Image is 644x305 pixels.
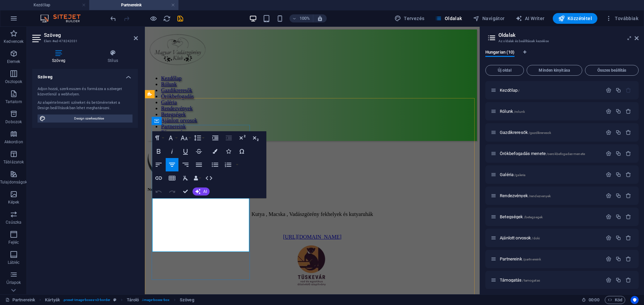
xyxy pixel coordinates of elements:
[8,240,19,245] p: Fejléc
[529,194,551,198] span: /rendezvenyek
[63,296,111,304] span: . preset-image-boxes-v3-border
[392,13,427,24] div: Tervezés (Ctrl+Alt+Y)
[394,15,425,22] span: Tervezés
[44,32,138,38] h2: Szöveg
[32,50,88,64] h4: Szöveg
[500,256,541,261] span: Partnereink
[113,298,116,302] i: Ez az elem egy testreszabható előre beállítás
[473,15,505,22] span: Navigátor
[300,14,310,22] h6: 100%
[498,38,625,44] h3: Az oldalak és beállításaik kezelése
[39,14,89,22] img: Editor Logo
[615,87,621,93] div: Megkettőzés
[546,152,585,156] span: /oerokbefogadas-menete
[180,296,194,304] span: Kattintson a kijelöléshez. Dupla kattintás az szerkesztéshez
[516,15,545,22] span: AI Writer
[222,145,235,158] button: Icons
[500,235,540,240] span: Ajánlott orvosok
[45,296,60,304] span: Kattintson a kijelöléshez. Dupla kattintás az szerkesztéshez
[606,277,611,283] div: Beállítások
[615,130,621,135] div: Megkettőzés
[606,87,611,93] div: Beállítások
[606,172,611,177] div: Beállítások
[179,158,192,171] button: Align Right
[138,207,197,213] a: [URL][DOMAIN_NAME]
[626,214,631,220] div: Eltávolítás
[166,145,178,158] button: Italic (Ctrl+I)
[498,257,602,261] div: Partnereink/partnereink
[38,100,132,111] div: Az alapértelmezett színeket és betűméreteket a Design beállításokban lehet meghatározni.
[615,277,621,283] div: Megkettőzés
[3,159,24,165] p: Táblázatok
[513,13,547,24] button: AI Writer
[626,277,631,283] div: Eltávolítás
[485,65,524,76] button: Új oldal
[498,32,639,38] h2: Oldalak
[222,158,234,171] button: Ordered List
[5,119,22,125] p: Dobozok
[582,296,599,304] h6: Munkamenet idő
[8,260,20,265] p: Lábléc
[142,296,169,304] span: . image-boxes-box
[289,14,313,22] button: 100%
[615,108,621,114] div: Megkettőzés
[500,130,551,135] span: Kattintson az oldal megnyitásához
[488,68,521,72] span: Új oldal
[193,145,205,158] button: Strikethrough
[317,15,323,21] i: Átméretezés esetén automatikusan beállítja a nagyítási szintet a választott eszköznek megfelelően.
[498,172,602,177] div: Galéria/galeria
[527,65,582,76] button: Minden kinyitása
[626,193,631,199] div: Eltávolítás
[588,68,636,72] span: Összes beállítás
[498,109,602,113] div: Rólunk/rolunk
[209,131,222,145] button: Increase Indent
[3,184,332,190] p: Kutya , Macska , Vadászgörény fekhelyek és kutyaruhák
[605,296,625,304] button: Kód
[553,13,597,24] button: Közzététel
[485,48,515,58] span: Hungarian (10)
[500,172,525,177] span: Galéria
[498,194,602,198] div: Rendezvények/rendezvenyek
[234,158,240,171] button: Ordered List
[615,235,621,241] div: Megkettőzés
[152,171,165,185] button: Insert Link
[4,39,23,44] p: Kedvencek
[498,151,602,156] div: Örökbefogadás menete/oerokbefogadas-menete
[48,115,130,123] span: Design szerkesztése
[38,115,132,123] button: Design szerkesztése
[522,279,540,282] span: /tamogatas
[606,214,611,220] div: Beállítások
[152,145,165,158] button: Bold (Ctrl+B)
[235,145,248,158] button: Special Characters
[236,131,249,145] button: Superscript
[518,89,520,92] span: /
[626,130,631,135] div: Eltávolítás
[203,171,215,185] button: HTML
[193,187,210,196] button: AI
[615,256,621,262] div: Megkettőzés
[176,15,184,22] i: Mentés (Ctrl+S)
[45,296,194,304] nav: breadcrumb
[608,296,622,304] span: Kód
[626,108,631,114] div: Eltávolítás
[179,185,192,198] button: Confirm (Ctrl+⏎)
[500,109,525,114] span: Kattintson az oldal megnyitásához
[5,79,22,84] p: Oszlopok
[163,14,171,22] button: reload
[500,193,551,198] span: Rendezvények
[606,193,611,199] div: Beállítások
[615,151,621,156] div: Megkettőzés
[152,158,165,171] button: Align Left
[626,256,631,262] div: Eltávolítás
[626,172,631,177] div: Eltávolítás
[193,171,202,185] button: Data Bindings
[203,189,207,194] span: AI
[558,15,592,22] span: Közzététel
[585,65,639,76] button: Összes beállítás
[5,99,22,104] p: Tartalom
[32,69,138,81] h4: Szöveg
[631,296,639,304] button: Usercentrics
[606,235,611,241] div: Beállítások
[166,171,178,185] button: Insert Table
[529,131,551,135] span: /gazdikreresok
